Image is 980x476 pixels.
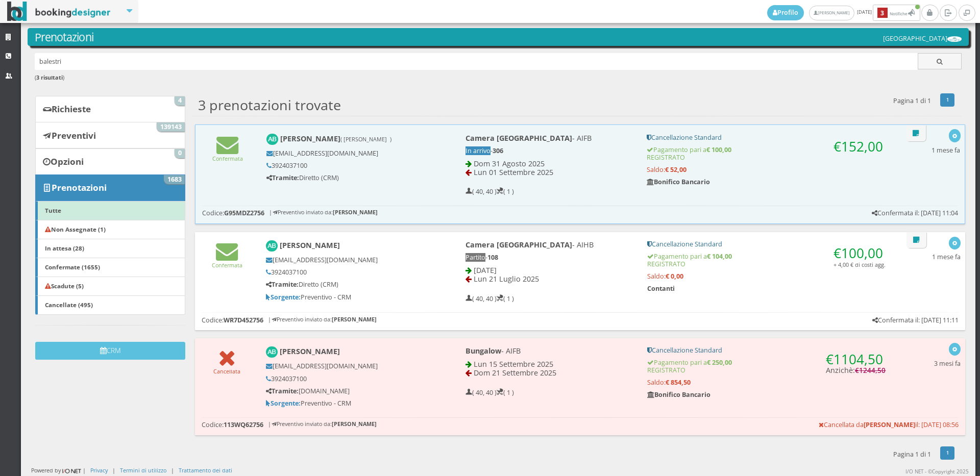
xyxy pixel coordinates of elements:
[202,421,263,429] h5: Codice:
[877,8,888,18] b: 3
[45,244,84,252] b: In attesa (28)
[767,5,804,20] a: Profilo
[465,254,633,261] h5: -
[35,258,185,277] a: Confermate (1655)
[666,272,683,281] strong: € 0,00
[269,209,378,216] h6: | Preventivo inviato da:
[266,280,299,289] b: Tramite:
[855,366,886,375] span: €
[493,146,503,155] b: 306
[465,295,514,303] h5: ( 40, 40 ) ( 1 )
[647,253,888,268] h5: Pagamento pari a REGISTRATO
[826,350,883,368] span: €
[266,281,431,288] h5: Diretto (CRM)
[280,346,340,356] b: [PERSON_NAME]
[666,378,691,387] strong: € 854,50
[647,272,888,280] h5: Saldo:
[707,358,732,367] strong: € 250,00
[266,268,431,276] h5: 3924037100
[932,146,960,154] h5: 1 mese fa
[35,239,185,258] a: In attesa (28)
[45,206,61,214] b: Tutte
[841,244,883,262] span: 100,00
[268,421,377,428] h6: | Preventivo inviato da:
[266,173,299,182] b: Tramite:
[179,466,232,474] a: Trattamento dei dati
[487,253,498,262] b: 108
[893,97,931,105] h5: Pagina 1 di 1
[932,253,961,261] h5: 1 mese fa
[266,174,431,182] h5: Diretto (CRM)
[280,134,391,143] b: [PERSON_NAME]
[474,274,539,284] span: Lun 21 Luglio 2025
[465,346,633,355] h4: - AIFB
[45,225,106,233] b: Non Assegnate (1)
[35,31,962,44] h3: Prenotazioni
[647,166,887,173] h5: Saldo:
[266,293,431,301] h5: Preventivo - CRM
[332,420,377,428] b: [PERSON_NAME]
[826,346,887,375] h4: Anzichè:
[465,134,633,142] h4: - AIFB
[893,450,931,458] h5: Pagina 1 di 1
[268,316,377,323] h6: | Preventivo inviato da:
[819,421,959,429] h5: Cancellata da il: [DATE] 08:56
[175,149,185,158] span: 0
[647,146,887,161] h5: Pagamento pari a REGISTRATO
[864,420,915,429] b: [PERSON_NAME]
[340,135,391,143] small: ( [PERSON_NAME] )
[665,165,687,174] strong: € 52,00
[266,387,431,395] h5: [DOMAIN_NAME]
[647,240,888,248] h5: Cancellazione Standard
[834,244,883,262] span: €
[872,316,959,324] h5: Confermata il: [DATE] 11:11
[332,315,377,323] b: [PERSON_NAME]
[883,35,962,42] h5: [GEOGRAPHIC_DATA]
[52,130,96,141] b: Preventivi
[465,240,633,249] h4: - AIHB
[202,316,263,324] h5: Codice:
[35,174,185,201] a: Prenotazioni 1683
[35,277,185,296] a: Scadute (5)
[647,359,888,374] h5: Pagamento pari a REGISTRATO
[707,252,732,261] strong: € 104,00
[280,240,340,250] b: [PERSON_NAME]
[61,467,83,475] img: ionet_small_logo.png
[647,346,888,354] h5: Cancellazione Standard
[45,263,100,271] b: Confermate (1655)
[647,390,710,399] b: Bonifico Bancario
[872,209,958,217] h5: Confermata il: [DATE] 11:04
[647,284,675,293] b: Contanti
[266,162,431,169] h5: 3924037100
[224,420,263,429] b: 113WQ62756
[35,96,185,122] a: Richieste 4
[465,146,491,155] span: In arrivo
[7,2,111,21] img: BookingDesigner.com
[266,399,301,408] b: Sorgente:
[266,399,431,407] h5: Preventivo - CRM
[947,36,962,42] img: ea773b7e7d3611ed9c9d0608f5526cb6.png
[474,359,553,369] span: Lun 15 Settembre 2025
[465,188,514,195] h5: ( 40, 40 ) ( 1 )
[36,73,63,81] b: 3 risultati
[90,466,108,474] a: Privacy
[809,6,854,20] a: [PERSON_NAME]
[474,265,497,275] span: [DATE]
[266,134,278,145] img: Arianna Balestri
[212,146,243,162] a: Confermata
[940,93,955,107] a: 1
[202,209,264,217] h5: Codice:
[35,148,185,175] a: Opzioni 0
[266,362,431,370] h5: [EMAIL_ADDRESS][DOMAIN_NAME]
[647,178,710,186] b: Bonifico Bancario
[474,167,553,177] span: Lun 01 Settembre 2025
[52,182,107,193] b: Prenotazioni
[706,145,731,154] strong: € 100,00
[767,5,921,21] span: [DATE]
[175,96,185,106] span: 4
[52,103,91,115] b: Richieste
[873,5,920,21] button: 3Notifiche
[465,346,501,356] b: Bungalow
[157,122,185,132] span: 139143
[465,240,572,249] b: Camera [GEOGRAPHIC_DATA]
